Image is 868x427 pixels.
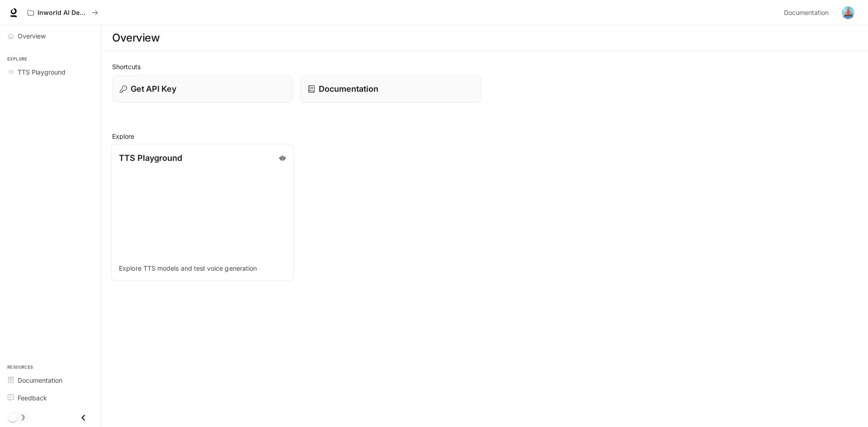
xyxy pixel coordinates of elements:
span: Dark mode toggle [8,412,17,422]
button: Close drawer [73,408,94,427]
button: User avatar [839,4,857,22]
span: Feedback [18,393,47,403]
a: Overview [4,28,97,44]
p: Get API Key [131,83,176,95]
p: Explore TTS models and test voice generation [119,264,286,273]
a: TTS Playground [4,64,97,80]
span: Overview [18,31,46,41]
h1: Overview [112,29,160,47]
a: Documentation [780,4,835,22]
p: TTS Playground [119,152,182,164]
p: Documentation [319,83,378,95]
a: Feedback [4,390,97,406]
h2: Shortcuts [112,62,857,71]
button: Get API Key [112,75,293,103]
h2: Explore [112,131,857,141]
button: All workspaces [24,4,102,22]
p: Inworld AI Demos [38,9,88,17]
span: Documentation [784,7,829,19]
span: TTS Playground [18,67,66,77]
a: Documentation [4,372,97,388]
img: User avatar [842,6,854,19]
span: Documentation [18,375,62,385]
a: TTS PlaygroundExplore TTS models and test voice generation [111,144,294,281]
a: Documentation [300,75,481,103]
